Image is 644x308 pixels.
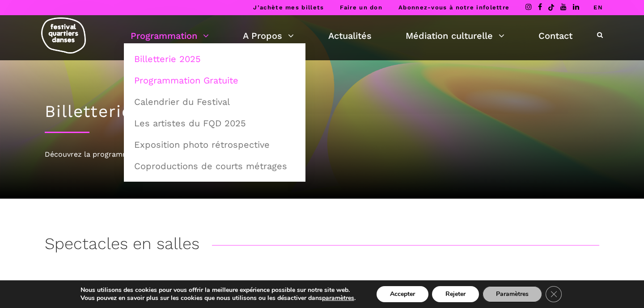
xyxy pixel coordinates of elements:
a: Abonnez-vous à notre infolettre [398,4,509,11]
a: A Propos [243,28,294,43]
a: Médiation culturelle [406,28,504,43]
button: Rejeter [432,286,479,302]
a: EN [593,4,603,11]
a: Les artistes du FQD 2025 [129,113,301,133]
a: Billetterie 2025 [129,49,301,69]
p: Nous utilisons des cookies pour vous offrir la meilleure expérience possible sur notre site web. [80,286,356,294]
a: Contact [538,28,572,43]
button: Close GDPR Cookie Banner [546,286,562,302]
a: Programmation [131,28,209,43]
img: logo-fqd-med [41,17,86,54]
h3: Spectacles en salles [45,234,199,257]
a: J’achète mes billets [253,4,324,11]
button: paramètres [322,294,354,302]
a: Calendrier du Festival [129,92,301,112]
a: Actualités [328,28,372,43]
a: Coproductions de courts métrages [129,156,301,176]
a: Exposition photo rétrospective [129,134,301,155]
div: Découvrez la programmation 2025 du Festival Quartiers Danses ! [45,149,599,160]
a: Programmation Gratuite [129,70,301,91]
button: Paramètres [483,286,542,302]
a: Faire un don [340,4,382,11]
p: Vous pouvez en savoir plus sur les cookies que nous utilisons ou les désactiver dans . [80,294,356,302]
h1: Billetterie 2025 [45,102,599,121]
button: Accepter [377,286,428,302]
